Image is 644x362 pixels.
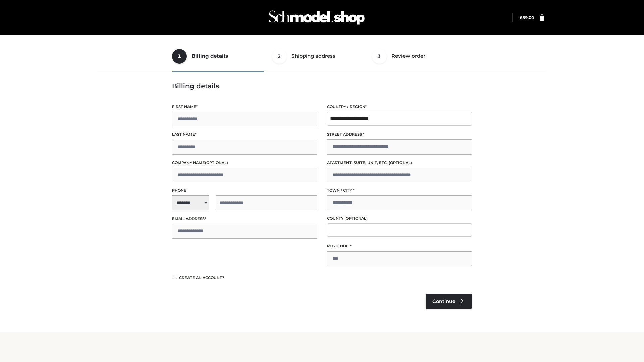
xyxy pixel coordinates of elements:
[172,160,317,166] label: Company name
[432,298,455,304] span: Continue
[266,4,367,31] img: Schmodel Admin 964
[327,215,472,222] label: County
[172,216,317,222] label: Email address
[520,15,522,20] span: £
[426,294,472,309] a: Continue
[520,15,534,20] bdi: 89.00
[520,15,534,20] a: £89.00
[172,82,472,90] h3: Billing details
[327,243,472,249] label: Postcode
[205,160,228,165] span: (optional)
[172,104,317,110] label: First name
[327,160,472,166] label: Apartment, suite, unit, etc.
[327,187,472,194] label: Town / City
[172,187,317,194] label: Phone
[327,104,472,110] label: Country / Region
[172,275,178,279] input: Create an account?
[172,131,317,138] label: Last name
[344,216,368,221] span: (optional)
[327,131,472,138] label: Street address
[389,160,412,165] span: (optional)
[179,275,224,280] span: Create an account?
